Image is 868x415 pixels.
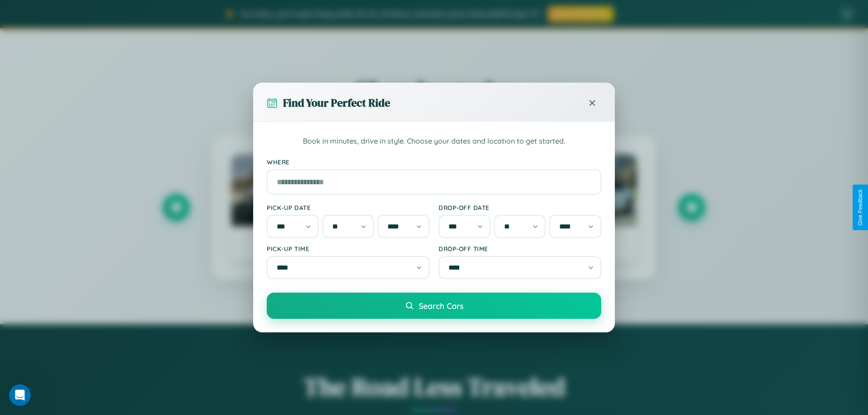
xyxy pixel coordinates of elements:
button: Search Cars [267,293,601,319]
label: Pick-up Time [267,245,429,252]
h3: Find Your Perfect Ride [283,95,390,110]
label: Drop-off Time [439,245,601,252]
label: Where [267,158,601,166]
label: Drop-off Date [439,204,601,211]
p: Book in minutes, drive in style. Choose your dates and location to get started. [267,135,601,147]
span: Search Cars [419,301,463,311]
label: Pick-up Date [267,204,429,211]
